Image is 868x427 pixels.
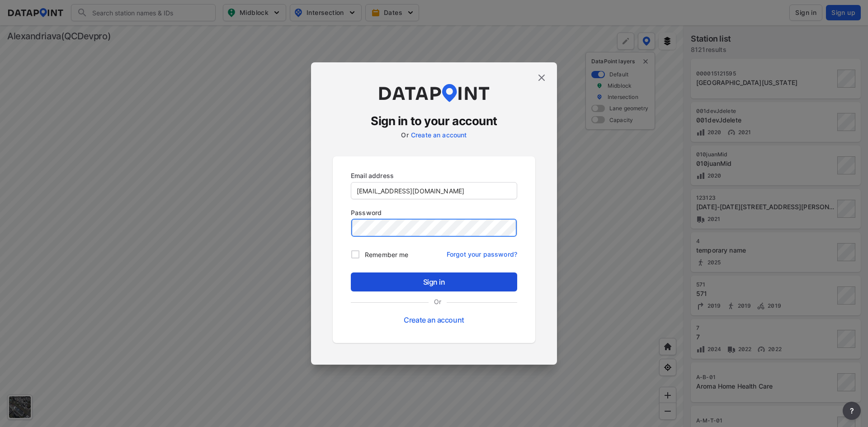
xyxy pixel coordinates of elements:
a: Forgot your password? [447,245,517,259]
label: Or [429,297,447,306]
p: Password [351,208,517,217]
span: ? [848,405,855,416]
label: Or [401,131,408,139]
img: dataPointLogo.9353c09d.svg [377,84,491,102]
h3: Sign in to your account [333,113,535,129]
a: Create an account [411,131,467,139]
input: you@example.com [351,183,517,199]
button: Sign in [351,272,517,291]
span: Sign in [358,277,510,287]
span: Remember me [365,250,408,259]
p: Email address [351,171,517,180]
img: close.efbf2170.svg [536,72,547,83]
button: more [843,402,861,420]
a: Create an account [404,315,464,324]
